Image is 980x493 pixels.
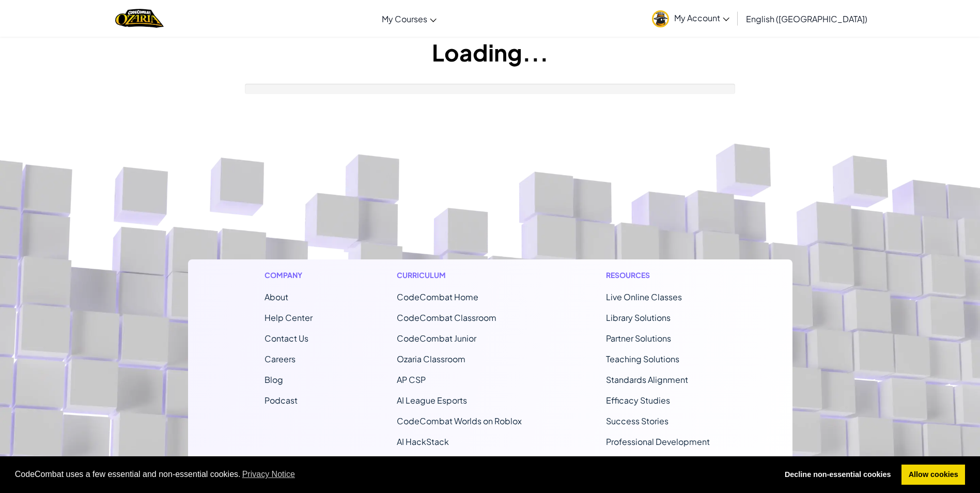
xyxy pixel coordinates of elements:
span: My Courses [382,13,427,24]
img: Home [115,8,163,29]
a: Careers [265,353,295,364]
a: Partner Solutions [606,333,671,344]
a: AP CSP [397,374,426,385]
span: English ([GEOGRAPHIC_DATA]) [746,13,867,24]
span: Contact Us [265,333,308,344]
a: Professional Development [606,436,710,447]
h1: Curriculum [397,270,522,281]
a: Ozaria by CodeCombat logo [115,8,163,29]
img: avatar [652,10,669,27]
a: Standards Alignment [606,374,688,385]
a: CodeCombat Classroom [397,312,496,323]
a: Success Stories [606,415,668,426]
a: My Account [647,2,735,35]
span: CodeCombat uses a few essential and non-essential cookies. [15,467,770,482]
span: CodeCombat Home [397,291,478,302]
a: CodeCombat Worlds on Roblox [397,415,522,426]
a: English ([GEOGRAPHIC_DATA]) [741,5,873,33]
a: learn more about cookies [241,467,297,482]
a: allow cookies [901,465,965,485]
a: AI League Esports [397,395,467,406]
a: Library Solutions [606,312,671,323]
a: Efficacy Studies [606,395,670,406]
a: Teaching Solutions [606,353,679,364]
a: Ozaria Classroom [397,353,465,364]
a: About [265,291,288,302]
h1: Resources [606,270,716,281]
a: Help Center [265,312,313,323]
a: Live Online Classes [606,291,682,302]
a: Podcast [265,395,298,406]
a: CodeCombat Junior [397,333,476,344]
a: deny cookies [777,465,898,485]
span: My Account [674,12,729,23]
a: Blog [265,374,283,385]
a: My Courses [377,5,442,33]
h1: Company [265,270,313,281]
a: AI HackStack [397,436,449,447]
